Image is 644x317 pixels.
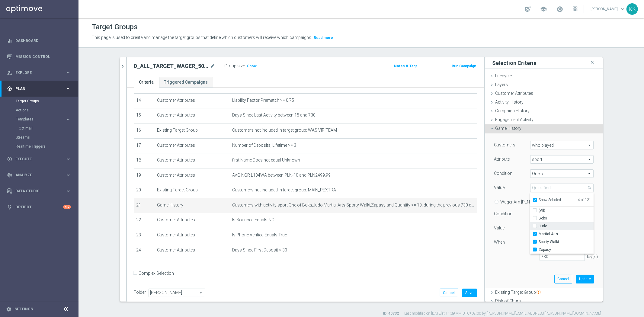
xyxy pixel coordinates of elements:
[586,254,599,259] span: day(s).
[590,58,596,66] i: close
[6,306,11,312] i: settings
[7,86,71,91] button: gps_fixed Plan keyboard_arrow_right
[65,117,71,122] i: keyboard_arrow_right
[232,98,294,103] span: Liability Factor Prematch >= 0.75
[134,108,155,123] td: 15
[15,189,65,193] span: Data Studio
[134,168,155,183] td: 19
[383,311,399,316] label: ID: 40732
[576,275,594,283] button: Update
[15,71,65,75] span: Explore
[405,311,601,316] label: Last modified on [DATE] at 11:39 AM UTC+02:00 by [PERSON_NAME][EMAIL_ADDRESS][PERSON_NAME][DOMAIN...
[155,93,230,108] td: Customer Attributes
[7,156,12,162] i: play_circle_outline
[495,91,533,96] span: Customer Attributes
[16,117,59,121] span: Templates
[7,70,71,75] button: person_search Explore keyboard_arrow_right
[232,187,336,193] span: Customers not included in target group: MAIN_PEXTRA
[16,135,63,140] a: Streams
[120,63,126,69] i: chevron_right
[494,156,510,162] label: Attribute
[7,204,12,210] i: lightbulb
[134,213,155,228] td: 22
[65,188,71,194] i: keyboard_arrow_right
[462,289,477,297] button: Save
[92,23,138,31] h1: Target Groups
[626,3,638,15] div: KK
[232,143,296,148] span: Number of Deposits, Lifetime >= 3
[15,173,65,177] span: Analyze
[155,213,230,228] td: Customer Attributes
[495,82,508,87] span: Layers
[495,73,512,78] span: Lifecycle
[155,123,230,138] td: Existing Target Group
[232,248,287,253] span: Days Since First Deposit > 30
[134,290,146,295] label: Folder
[7,173,71,178] button: track_changes Analyze keyboard_arrow_right
[619,6,626,12] span: keyboard_arrow_down
[65,86,71,91] i: keyboard_arrow_right
[15,49,71,65] a: Mission Control
[92,35,312,40] span: This page is used to create and manage the target groups that define which customers will receive...
[539,216,594,221] span: Boks
[7,205,71,210] button: lightbulb Optibot +10
[7,199,71,215] div: Optibot
[393,63,418,69] button: Notes & Tags
[7,156,65,162] div: Execute
[494,185,505,190] label: Value
[7,70,65,75] div: Explore
[7,38,71,43] div: equalizer Dashboard
[232,203,475,208] span: Customers with activity sport One of Boks,Judo,Martial Arts,Sporty Walki,Zapasy and Quantity >= 1...
[65,172,71,178] i: keyboard_arrow_right
[63,205,71,209] div: +10
[495,108,530,113] span: Campaign History
[7,38,12,43] i: equalizer
[494,142,516,148] label: Customers
[155,183,230,198] td: Existing Target Group
[14,307,33,311] a: Settings
[16,106,78,115] div: Actions
[19,126,63,131] a: Optimail
[501,199,531,205] label: Wager Am [PLN]
[530,184,594,192] input: Quick find
[232,173,331,178] span: AVG NGR L104WA between PLN-10 and PLN2499.99
[16,97,78,106] div: Target Groups
[15,33,71,49] a: Dashboard
[7,188,65,194] div: Data Studio
[232,128,337,133] span: Customers not included in target group: WAS VIP TEAM
[16,117,65,121] div: Templates
[7,172,12,178] i: track_changes
[210,62,216,70] i: mode_edit
[539,247,594,252] span: Zapasy
[19,124,78,133] div: Optimail
[561,198,591,203] span: 4 of 131
[155,108,230,123] td: Customer Attributes
[7,49,71,65] div: Mission Control
[155,138,230,153] td: Customer Attributes
[16,117,71,122] div: Templates keyboard_arrow_right
[7,189,71,194] button: Data Studio keyboard_arrow_right
[225,63,245,69] label: Group size
[7,54,71,59] div: Mission Control
[313,34,334,41] button: Read more
[159,77,213,88] a: Triggered Campaigns
[155,168,230,183] td: Customer Attributes
[134,77,159,88] a: Criteria
[15,199,63,215] a: Optibot
[554,275,572,283] button: Cancel
[495,290,541,295] span: Existing Target Group
[16,133,78,142] div: Streams
[232,113,316,118] span: Days Since Last Activity between 15 and 730
[139,271,174,276] label: Complex Selection
[134,62,209,70] h2: D_ALL_TARGET_WAGER_50% do 300 PLN_EUROBASKET_280825
[539,208,545,213] span: (All)
[16,115,78,133] div: Templates
[539,239,594,244] span: Sporty Walki
[7,157,71,162] div: play_circle_outline Execute keyboard_arrow_right
[134,93,155,108] td: 14
[16,108,63,113] a: Actions
[120,57,126,75] button: chevron_right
